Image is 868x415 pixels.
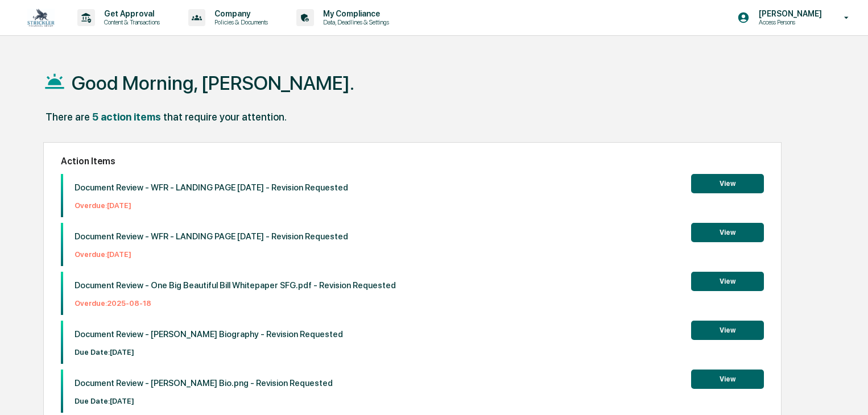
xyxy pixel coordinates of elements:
button: View [691,223,764,242]
a: View [691,226,764,237]
img: logo [27,9,55,27]
button: View [691,174,764,193]
a: View [691,275,764,286]
p: Due Date: [DATE] [75,348,343,356]
p: Document Review - WFR - LANDING PAGE [DATE] - Revision Requested [75,231,348,242]
a: View [691,177,764,188]
p: Document Review - [PERSON_NAME] Bio.png - Revision Requested [75,378,333,388]
a: View [691,373,764,384]
p: [PERSON_NAME] [750,9,828,18]
p: Document Review - [PERSON_NAME] Biography - Revision Requested [75,329,343,339]
p: Data, Deadlines & Settings [314,18,395,26]
p: Document Review - One Big Beautiful Bill Whitepaper SFG.pdf - Revision Requested [75,280,396,290]
button: View [691,321,764,340]
button: View [691,272,764,291]
p: Overdue: 2025-08-18 [75,299,396,308]
p: Document Review - WFR - LANDING PAGE [DATE] - Revision Requested [75,182,348,193]
h1: Good Morning, [PERSON_NAME]. [72,72,354,94]
p: Overdue: [DATE] [75,250,348,259]
p: Policies & Documents [205,18,274,26]
div: that require your attention. [163,111,287,123]
p: My Compliance [314,9,395,18]
p: Due Date: [DATE] [75,397,333,405]
p: Access Persons [750,18,828,26]
p: Overdue: [DATE] [75,201,348,210]
p: Get Approval [95,9,166,18]
p: Company [205,9,274,18]
p: Content & Transactions [95,18,166,26]
button: View [691,370,764,389]
div: There are [46,111,90,123]
div: 5 action items [92,111,161,123]
a: View [691,324,764,335]
h2: Action Items [61,156,764,167]
iframe: Open customer support [832,377,862,408]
